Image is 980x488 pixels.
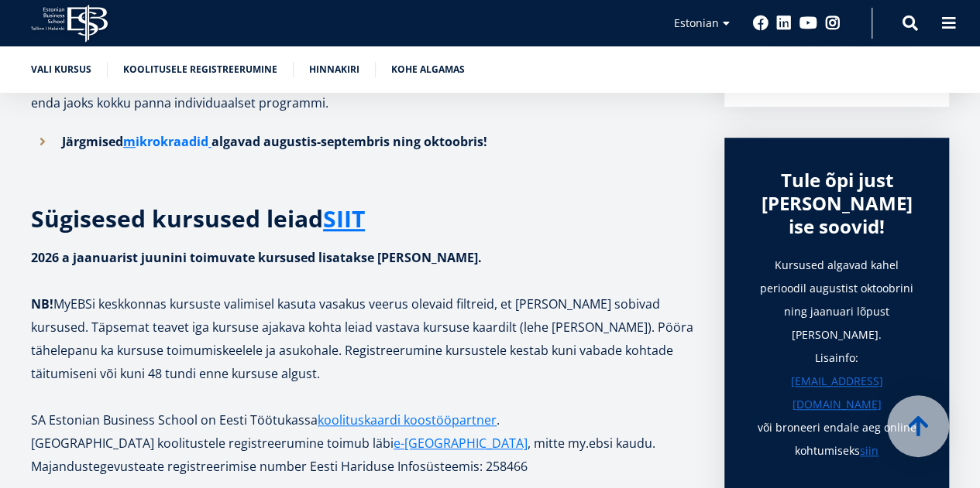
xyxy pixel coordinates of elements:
[309,62,359,77] a: Hinnakiri
[31,246,693,385] p: MyEBSi keskkonnas kursuste valimisel kasuta vasakus veerus olevaid filtreid, et [PERSON_NAME] sob...
[318,408,497,432] a: koolituskaardi koostööpartner
[755,169,918,238] div: Tule õpi just [PERSON_NAME] ise soovid!
[31,249,482,266] strong: 2026 a jaanuarist juunini toimuvate kursused lisatakse [PERSON_NAME].
[755,254,918,462] h1: Kursused algavad kahel perioodil augustist oktoobrini ning jaanuari lõpust [PERSON_NAME]. Lisainf...
[776,15,792,31] a: Linkedin
[323,207,365,230] a: SIIT
[860,439,879,462] a: siin
[755,370,918,416] a: [EMAIL_ADDRESS][DOMAIN_NAME]
[31,408,693,478] p: SA Estonian Business School on Eesti Töötukassa . [GEOGRAPHIC_DATA] koolitustele registreerumine ...
[799,15,817,31] a: Youtube
[332,1,380,15] span: First name
[391,62,465,77] a: Kohe algamas
[136,130,208,153] a: ikrokraadid
[62,133,487,150] strong: Järgmised algavad augustis-septembris ning oktoobris!
[825,15,841,31] a: Instagram
[31,62,91,77] a: Vali kursus
[123,62,277,77] a: Koolitusele registreerumine
[31,203,365,234] strong: Sügisesed kursused leiad
[123,130,136,153] a: m
[31,295,53,312] strong: NB!
[753,15,769,31] a: Facebook
[394,432,528,455] a: e-[GEOGRAPHIC_DATA]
